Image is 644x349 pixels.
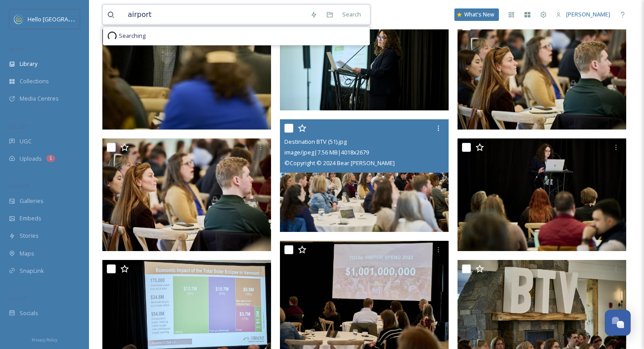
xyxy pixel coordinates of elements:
[338,6,365,23] div: Search
[14,15,23,24] img: images.png
[284,159,395,167] span: © Copyright © 2024 Bear [PERSON_NAME]
[28,15,99,23] span: Hello [GEOGRAPHIC_DATA]
[20,214,41,223] span: Embeds
[123,5,306,24] input: Search your library
[32,334,57,345] a: Privacy Policy
[20,137,32,146] span: UGC
[20,231,39,240] span: Stories
[20,60,37,68] span: Library
[20,197,44,205] span: Galleries
[20,94,59,103] span: Media Centres
[20,309,38,317] span: Socials
[32,337,57,343] span: Privacy Policy
[605,310,631,336] button: Open Chat
[20,267,44,275] span: SnapLink
[458,138,626,251] img: Destination BTV (41).jpg
[9,123,28,130] span: COLLECT
[102,138,271,251] img: Destination BTV (65).jpg
[454,8,499,21] a: What's New
[20,77,49,85] span: Collections
[280,119,449,232] img: Destination BTV (51).jpg
[9,295,27,302] span: SOCIALS
[566,10,610,18] span: [PERSON_NAME]
[20,249,34,258] span: Maps
[9,183,29,190] span: WIDGETS
[284,138,347,146] span: Destination BTV (51).jpg
[119,32,146,40] span: Searching
[46,155,55,162] div: 1
[458,17,626,130] img: Destination BTV (44).jpg
[551,6,615,23] a: [PERSON_NAME]
[20,154,42,163] span: Uploads
[284,148,369,156] span: image/jpeg | 7.56 MB | 4018 x 2679
[9,46,24,53] span: MEDIA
